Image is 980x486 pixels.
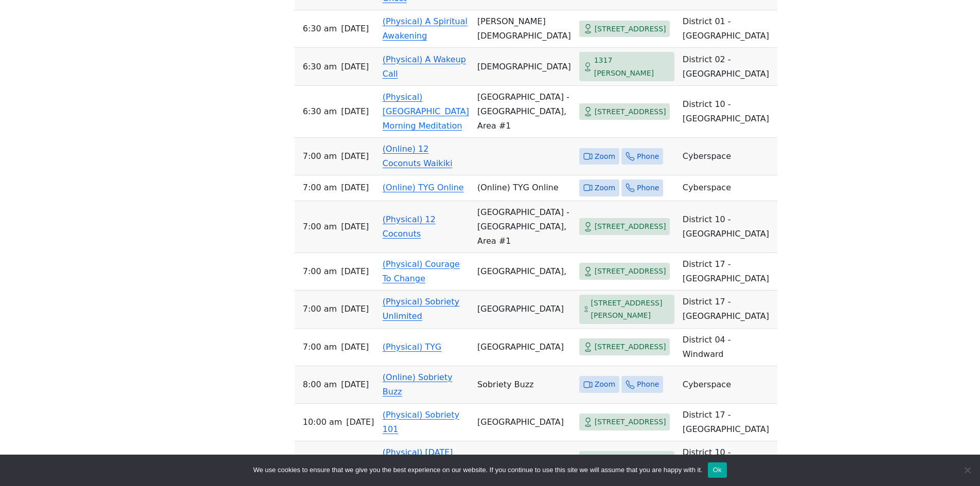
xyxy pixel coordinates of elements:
button: Ok [708,462,727,478]
a: (Physical) A Wakeup Call [383,55,466,79]
span: 10:00 AM [303,415,343,429]
span: 6:30 AM [303,60,337,74]
td: (Online) TYG Online [473,175,575,201]
td: [GEOGRAPHIC_DATA] - [GEOGRAPHIC_DATA], Area #1 [473,201,575,253]
span: [DATE] [341,22,369,36]
a: (Physical) [GEOGRAPHIC_DATA] Morning Meditation [383,92,469,131]
span: [STREET_ADDRESS][PERSON_NAME] [591,297,670,322]
td: District 04 - Windward [679,329,777,366]
span: We use cookies to ensure that we give you the best experience on our website. If you continue to ... [253,465,702,475]
span: 7:00 AM [303,181,337,195]
span: [STREET_ADDRESS] [595,340,666,353]
td: [DEMOGRAPHIC_DATA] [473,48,575,86]
td: District 17 - [GEOGRAPHIC_DATA] [679,404,777,441]
td: Cyberspace [679,175,777,201]
span: [DATE] [341,181,369,195]
td: [GEOGRAPHIC_DATA] [473,291,575,329]
td: District 17 - [GEOGRAPHIC_DATA] [679,291,777,329]
span: Phone [637,378,659,391]
td: Sobriety Buzz [473,366,575,404]
a: (Online) 12 Coconuts Waikiki [383,144,453,168]
a: (Physical) Sobriety Unlimited [383,297,459,321]
span: Zoom [595,182,615,194]
span: 1317 [PERSON_NAME] [594,54,670,79]
span: No [962,465,972,475]
td: [GEOGRAPHIC_DATA] [473,404,575,441]
td: District 10 - [GEOGRAPHIC_DATA] [679,201,777,253]
td: District 02 - [GEOGRAPHIC_DATA] [679,48,777,86]
span: 7:00 AM [303,302,337,316]
a: (Online) TYG Online [383,183,464,192]
td: District 17 - [GEOGRAPHIC_DATA] [679,253,777,291]
span: Zoom [595,150,615,163]
span: [STREET_ADDRESS] [595,23,666,35]
a: (Physical) [DATE] Noon Grapevine [383,447,453,472]
span: Zoom [595,378,615,391]
span: [DATE] [341,220,369,234]
span: [DATE] [341,377,369,392]
a: (Physical) A Spiritual Awakening [383,16,468,41]
span: Phone [637,150,659,163]
span: [DATE] [341,104,369,119]
span: [GEOGRAPHIC_DATA] [595,453,670,466]
span: [DATE] [346,453,374,467]
td: District 01 - [GEOGRAPHIC_DATA] [679,10,777,48]
span: [DATE] [341,149,369,164]
td: [GEOGRAPHIC_DATA] - [GEOGRAPHIC_DATA], Area #1 [473,86,575,138]
a: (Physical) Courage To Change [383,259,460,283]
span: 8:00 AM [303,377,337,392]
a: (Physical) Sobriety 101 [383,410,459,434]
span: 7:00 AM [303,149,337,164]
span: [DATE] [346,415,374,429]
span: [STREET_ADDRESS] [595,265,666,278]
span: [STREET_ADDRESS] [595,220,666,233]
span: [DATE] [341,302,369,316]
td: [GEOGRAPHIC_DATA] [473,329,575,366]
td: District 10 - [GEOGRAPHIC_DATA] [679,441,777,479]
td: Cyberspace [679,138,777,175]
td: Cyberspace [679,366,777,404]
span: [DATE] [341,60,369,74]
span: [STREET_ADDRESS] [595,105,666,118]
span: 7:00 AM [303,264,337,279]
span: 7:00 AM [303,340,337,354]
span: Phone [637,182,659,194]
span: 12:00 PM [303,453,343,467]
a: (Online) Sobriety Buzz [383,372,453,397]
td: [PERSON_NAME][DEMOGRAPHIC_DATA] [473,10,575,48]
td: District 10 - [GEOGRAPHIC_DATA] [679,86,777,138]
span: 6:30 AM [303,22,337,36]
span: 6:30 AM [303,104,337,119]
span: 7:00 AM [303,220,337,234]
span: [DATE] [341,340,369,354]
a: (Physical) TYG [383,342,442,352]
a: (Physical) 12 Coconuts [383,214,436,239]
td: [GEOGRAPHIC_DATA], [473,253,575,291]
td: Diamond Love Tree [473,441,575,479]
span: [STREET_ADDRESS] [595,416,666,428]
span: [DATE] [341,264,369,279]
